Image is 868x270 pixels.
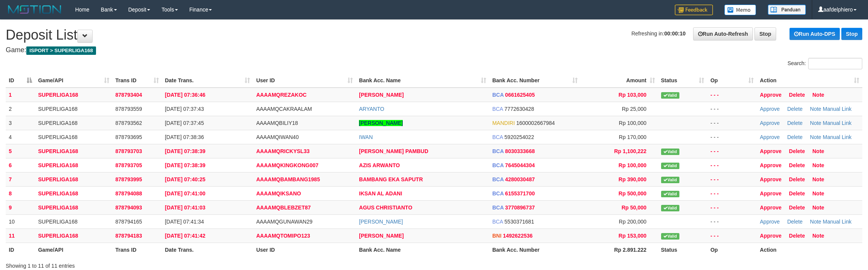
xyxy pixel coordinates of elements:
td: - - - [707,172,757,186]
a: Note [812,148,824,154]
span: [DATE] 07:40:25 [165,176,205,182]
a: Note [812,176,824,182]
a: Note [812,190,824,197]
h1: Deposit List [6,27,862,43]
th: Bank Acc. Number [489,243,581,257]
th: Trans ID [112,243,162,257]
h4: Game: [6,46,862,54]
td: SUPERLIGA168 [35,214,112,228]
span: [DATE] 07:36:46 [165,92,205,98]
span: Copy 3770896737 to clipboard [505,204,535,211]
span: [DATE] 07:41:03 [165,204,205,211]
span: 878793695 [115,134,142,140]
a: Approve [760,120,780,126]
span: AAAAMQBILIY18 [256,120,298,126]
th: Date Trans.: activate to sort column ascending [162,73,253,88]
span: 878793705 [115,162,142,168]
span: 878793995 [115,176,142,182]
span: Rp 103,000 [618,92,646,98]
a: [PERSON_NAME] [359,92,404,98]
img: MOTION_logo.png [6,4,64,15]
td: 9 [6,200,35,214]
a: Delete [789,176,805,182]
span: Rp 100,000 [619,120,646,126]
th: Date Trans. [162,243,253,257]
a: Note [810,120,822,126]
span: Rp 153,000 [618,233,646,239]
span: 878793404 [115,92,142,98]
a: Approve [760,233,782,239]
th: ID [6,243,35,257]
span: 878794088 [115,190,142,197]
th: Bank Acc. Name: activate to sort column ascending [356,73,489,88]
a: Approve [760,148,782,154]
th: Op: activate to sort column ascending [707,73,757,88]
span: [DATE] 07:41:42 [165,233,205,239]
span: Copy 4280030487 to clipboard [505,176,535,182]
td: - - - [707,88,757,102]
a: Approve [760,204,782,211]
a: Approve [760,134,780,140]
span: 878794183 [115,233,142,239]
td: SUPERLIGA168 [35,130,112,144]
span: Copy 5530371681 to clipboard [504,219,534,225]
td: 6 [6,158,35,172]
td: 2 [6,102,35,116]
a: Manual Link [823,120,852,126]
td: - - - [707,158,757,172]
a: Delete [787,219,802,225]
td: - - - [707,186,757,200]
td: - - - [707,130,757,144]
th: Op [707,243,757,257]
span: BCA [492,106,503,112]
td: SUPERLIGA168 [35,186,112,200]
th: Bank Acc. Name [356,243,489,257]
span: [DATE] 07:37:43 [165,106,204,112]
span: Rp 50,000 [621,204,646,211]
td: - - - [707,144,757,158]
a: Delete [789,204,805,211]
th: Game/API [35,243,112,257]
label: Search: [788,58,862,69]
a: IKSAN AL ADANI [359,190,402,197]
span: AAAAMQRICKYSL33 [256,148,309,154]
span: Copy 1492622536 to clipboard [503,233,533,239]
a: Approve [760,176,782,182]
span: AAAAMQCAKRAALAM [256,106,312,112]
a: BAMBANG EKA SAPUTR [359,176,423,182]
a: [PERSON_NAME] PAMBUD [359,148,428,154]
td: 10 [6,214,35,228]
span: Valid transaction [661,191,679,197]
span: AAAAMQKINGKONG007 [256,162,318,168]
img: Feedback.jpg [675,5,713,15]
th: Trans ID: activate to sort column ascending [112,73,162,88]
th: Game/API: activate to sort column ascending [35,73,112,88]
th: Action [757,243,862,257]
a: Delete [789,92,805,98]
td: SUPERLIGA168 [35,144,112,158]
span: Rp 100,000 [618,162,646,168]
img: panduan.png [768,5,806,15]
span: BCA [492,134,503,140]
strong: 00:00:10 [664,30,685,37]
th: ID: activate to sort column descending [6,73,35,88]
span: Rp 500,000 [618,190,646,197]
span: [DATE] 07:41:00 [165,190,205,197]
span: AAAAMQREZAKOC [256,92,306,98]
span: Valid transaction [661,205,679,211]
a: Approve [760,190,782,197]
span: MANDIRI [492,120,515,126]
a: Note [810,106,822,112]
td: - - - [707,228,757,243]
a: Note [812,92,824,98]
span: AAAAMQIKSANO [256,190,301,197]
span: [DATE] 07:38:36 [165,134,204,140]
span: BCA [492,148,504,154]
a: Delete [787,106,802,112]
a: Approve [760,92,782,98]
span: Rp 170,000 [619,134,646,140]
div: Showing 1 to 11 of 11 entries [6,259,356,270]
td: 1 [6,88,35,102]
th: User ID [253,243,356,257]
span: Valid transaction [661,92,679,99]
